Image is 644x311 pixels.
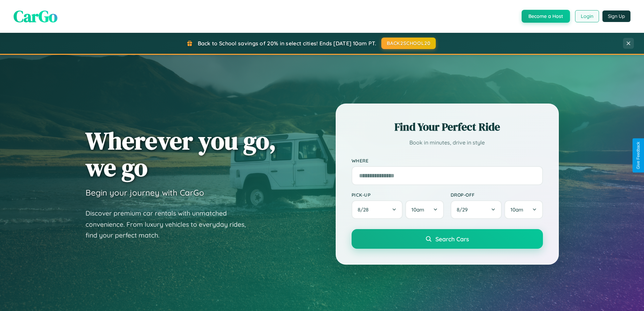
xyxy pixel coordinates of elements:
p: Book in minutes, drive in style [352,138,543,148]
span: 8 / 29 [457,206,471,213]
button: 10am [405,200,444,219]
span: 10am [510,206,523,213]
span: 10am [411,206,424,213]
label: Where [352,158,543,163]
label: Pick-up [352,192,444,198]
span: 8 / 28 [358,206,372,213]
button: 8/29 [451,200,502,219]
div: Give Feedback [636,142,641,169]
h2: Find Your Perfect Ride [352,119,543,134]
button: 8/28 [352,200,403,219]
h1: Wherever you go, we go [86,127,276,181]
button: Become a Host [522,10,570,23]
span: CarGo [14,5,57,27]
button: Sign Up [602,10,630,22]
span: Search Cars [435,235,469,243]
button: 10am [504,200,543,219]
h3: Begin your journey with CarGo [86,187,204,198]
p: Discover premium car rentals with unmatched convenience. From luxury vehicles to everyday rides, ... [86,208,255,241]
button: Search Cars [352,229,543,249]
button: BACK2SCHOOL20 [381,38,436,49]
button: Login [575,10,599,22]
label: Drop-off [451,192,543,198]
span: Back to School savings of 20% in select cities! Ends [DATE] 10am PT. [198,40,376,47]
